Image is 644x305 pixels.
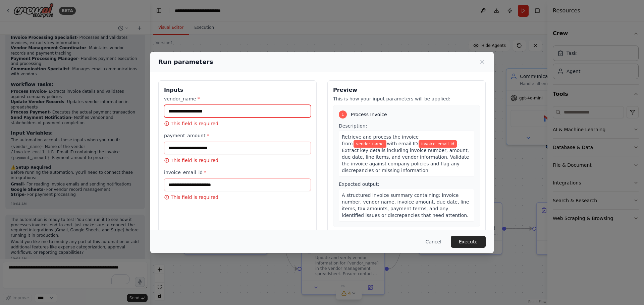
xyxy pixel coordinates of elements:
[339,123,367,129] span: Description:
[351,111,387,118] span: Process Invoice
[342,193,469,218] span: A structured invoice summary containing: invoice number, vendor name, invoice amount, due date, l...
[333,86,480,94] h3: Preview
[164,169,311,176] label: invoice_email_id
[158,57,213,67] h2: Run parameters
[354,140,386,148] span: Variable: vendor_name
[342,141,469,173] span: . Extract key details including invoice number, amount, due date, line items, and vendor informat...
[342,134,419,146] span: Retrieve and process the invoice from
[164,86,311,94] h3: Inputs
[420,236,447,248] button: Cancel
[333,95,480,102] p: This is how your input parameters will be applied:
[164,120,311,127] p: This field is required
[164,95,311,102] label: vendor_name
[419,140,457,148] span: Variable: invoice_email_id
[339,110,347,119] div: 1
[339,181,379,187] span: Expected output:
[164,132,311,139] label: payment_amount
[164,157,311,164] p: This field is required
[164,194,311,201] p: This field is required
[387,141,418,146] span: with email ID
[451,236,486,248] button: Execute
